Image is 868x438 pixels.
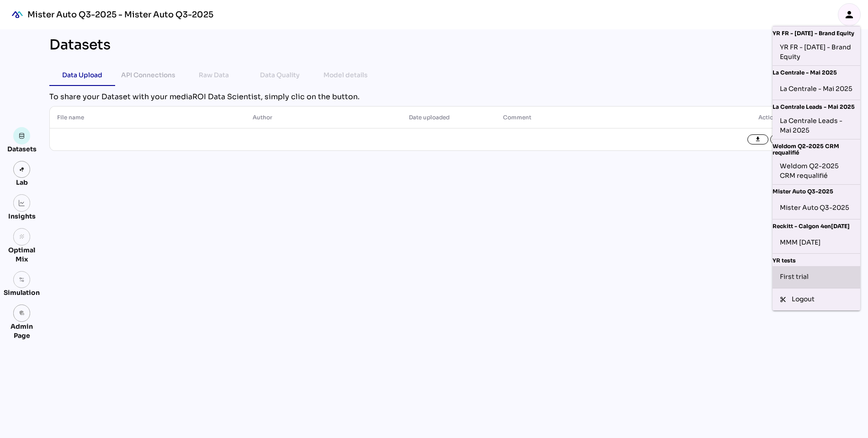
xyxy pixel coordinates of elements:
div: Optimal Mix [4,246,40,264]
div: La Centrale - Mai 2025 [780,81,853,96]
i: content_cut [780,296,786,303]
div: Mister Auto Q3-2025 [773,185,860,197]
div: Model details [323,69,368,80]
div: Insights [8,212,36,221]
th: Date uploaded [402,107,495,128]
div: La Centrale Leads - Mai 2025 [773,100,860,112]
div: First trial [780,270,853,284]
th: File name [50,107,245,128]
div: Data Upload [62,69,102,80]
th: Comment [496,107,691,128]
i: person [844,9,855,20]
img: lab.svg [19,166,25,173]
img: data.svg [19,133,25,139]
th: Actions [691,107,847,128]
div: Reckitt - Calgon 4en[DATE] [773,219,860,231]
div: Datasets [7,144,37,154]
div: API Connections [121,69,175,80]
div: La Centrale - Mai 2025 [773,66,860,78]
div: YR tests [773,254,860,266]
div: Mister Auto Q3-2025 [780,201,853,215]
th: Author [245,107,402,128]
div: Weldom Q2-2025 CRM requalifié [773,139,860,158]
div: Mister Auto Q3-2025 - Mister Auto Q3-2025 [27,9,213,20]
img: graph.svg [19,200,25,206]
div: YR FR - [DATE] - Brand Equity [773,27,860,38]
div: mediaROI [7,5,27,25]
div: La Centrale Leads - Mai 2025 [780,116,853,135]
div: Logout [792,294,853,304]
div: Raw Data [199,69,229,80]
div: Weldom Q2-2025 CRM requalifié [780,161,853,181]
div: Data Quality [260,69,300,80]
img: settings.svg [19,277,25,283]
i: admin_panel_settings [19,310,25,316]
div: Lab [12,178,32,187]
div: MMM [DATE] [780,235,853,250]
div: Simulation [4,288,40,297]
div: Datasets [49,37,111,53]
div: Admin Page [4,322,40,340]
div: To share your Dataset with your mediaROI Data Scientist, simply clic on the button. [49,91,848,102]
i: grain [19,234,25,240]
i: file_download [755,136,761,143]
div: YR FR - [DATE] - Brand Equity [780,43,853,62]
